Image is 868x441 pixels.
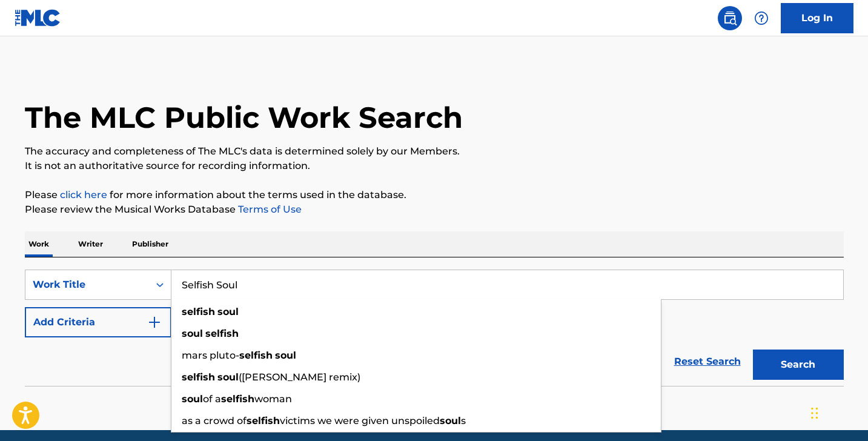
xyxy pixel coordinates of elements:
[25,202,844,217] p: Please review the Musical Works Database
[75,231,107,257] p: Writer
[668,348,747,375] a: Reset Search
[440,415,461,426] strong: soul
[718,6,742,30] a: Public Search
[217,306,239,317] strong: soul
[275,350,296,361] strong: soul
[25,270,844,386] form: Search Form
[15,9,61,27] img: MLC Logo
[25,99,463,136] h1: The MLC Public Work Search
[254,393,292,405] span: woman
[147,315,162,330] img: 9d2ae6d4665cec9f34b9.svg
[25,159,844,173] p: It is not an authoritative source for recording information.
[203,393,221,405] span: of a
[239,350,273,361] strong: selfish
[247,415,280,426] strong: selfish
[33,277,142,292] div: Work Title
[60,189,107,201] a: click here
[239,371,360,383] span: ([PERSON_NAME] remix)
[781,3,853,33] a: Log In
[280,415,440,426] span: victims we were given unspoiled
[182,350,239,361] span: mars pluto-
[25,307,171,337] button: Add Criteria
[182,328,203,339] strong: soul
[461,415,466,426] span: s
[182,415,247,426] span: as a crowd of
[205,328,239,339] strong: selfish
[807,383,868,441] iframe: Chat Widget
[128,231,172,257] p: Publisher
[182,371,215,383] strong: selfish
[723,11,737,25] img: search
[25,231,53,257] p: Work
[754,11,769,25] img: help
[749,6,774,30] div: Help
[182,393,203,405] strong: soul
[217,371,239,383] strong: soul
[811,395,818,431] div: Drag
[221,393,254,405] strong: selfish
[753,350,844,380] button: Search
[182,306,215,317] strong: selfish
[236,204,302,215] a: Terms of Use
[25,144,844,159] p: The accuracy and completeness of The MLC's data is determined solely by our Members.
[25,188,844,202] p: Please for more information about the terms used in the database.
